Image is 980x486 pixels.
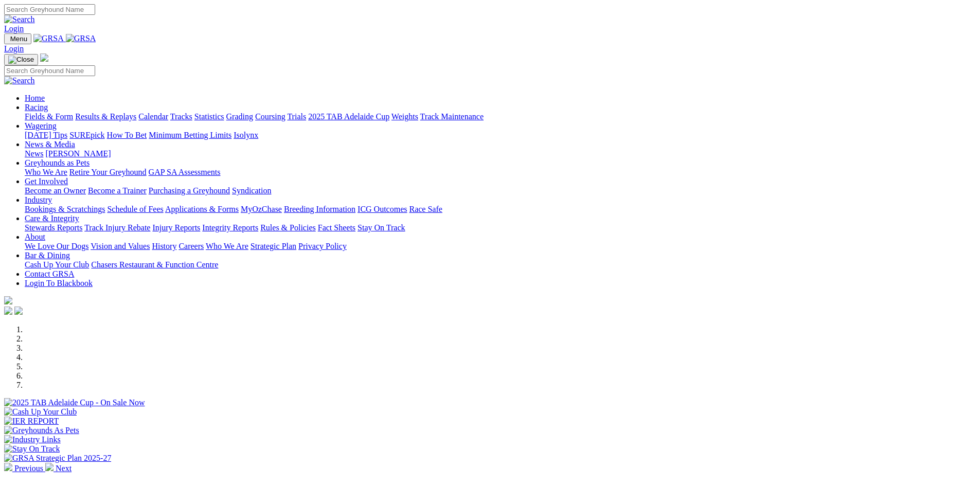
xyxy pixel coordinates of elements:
[4,464,45,473] a: Previous
[165,205,239,213] a: Applications & Forms
[45,463,54,471] img: chevron-right-pager-white.svg
[179,242,204,250] a: Careers
[149,131,231,139] a: Minimum Betting Limits
[149,168,221,176] a: GAP SA Assessments
[14,464,43,473] span: Previous
[88,186,147,195] a: Become a Trainer
[75,112,136,121] a: Results & Replays
[4,444,60,454] img: Stay On Track
[25,223,976,232] div: Care & Integrity
[4,44,24,53] a: Login
[420,112,484,121] a: Track Maintenance
[4,426,79,435] img: Greyhounds As Pets
[69,131,104,139] a: SUREpick
[25,121,57,130] a: Wagering
[4,24,24,33] a: Login
[69,168,147,176] a: Retire Your Greyhound
[25,205,105,213] a: Bookings & Scratchings
[25,186,976,195] div: Get Involved
[4,407,77,417] img: Cash Up Your Club
[25,112,976,121] div: Racing
[226,112,253,121] a: Grading
[45,464,72,473] a: Next
[25,131,67,139] a: [DATE] Tips
[391,112,418,121] a: Weights
[66,34,96,43] img: GRSA
[25,94,45,102] a: Home
[107,205,163,213] a: Schedule of Fees
[4,65,95,76] input: Search
[4,15,35,24] img: Search
[25,158,90,167] a: Greyhounds as Pets
[25,112,73,121] a: Fields & Form
[4,398,145,407] img: 2025 TAB Adelaide Cup - On Sale Now
[152,223,200,232] a: Injury Reports
[10,35,27,43] span: Menu
[206,242,248,250] a: Who We Are
[4,435,61,444] img: Industry Links
[170,112,192,121] a: Tracks
[255,112,286,121] a: Coursing
[308,112,389,121] a: 2025 TAB Adelaide Cup
[149,186,230,195] a: Purchasing a Greyhound
[234,131,258,139] a: Isolynx
[4,417,59,426] img: IER REPORT
[25,269,74,278] a: Contact GRSA
[25,251,70,260] a: Bar & Dining
[25,149,43,158] a: News
[4,33,31,44] button: Toggle navigation
[4,307,12,315] img: facebook.svg
[298,242,347,250] a: Privacy Policy
[25,279,93,287] a: Login To Blackbook
[25,149,976,158] div: News & Media
[8,56,34,64] img: Close
[194,112,224,121] a: Statistics
[25,260,976,269] div: Bar & Dining
[84,223,150,232] a: Track Injury Rebate
[14,307,23,315] img: twitter.svg
[4,463,12,471] img: chevron-left-pager-white.svg
[91,260,218,269] a: Chasers Restaurant & Function Centre
[4,54,38,65] button: Toggle navigation
[25,195,52,204] a: Industry
[358,205,407,213] a: ICG Outcomes
[25,205,976,214] div: Industry
[287,112,306,121] a: Trials
[241,205,282,213] a: MyOzChase
[409,205,442,213] a: Race Safe
[4,76,35,85] img: Search
[138,112,168,121] a: Calendar
[152,242,176,250] a: History
[25,177,68,186] a: Get Involved
[25,260,89,269] a: Cash Up Your Club
[4,296,12,304] img: logo-grsa-white.png
[318,223,355,232] a: Fact Sheets
[25,232,45,241] a: About
[260,223,316,232] a: Rules & Policies
[25,186,86,195] a: Become an Owner
[358,223,405,232] a: Stay On Track
[25,131,976,140] div: Wagering
[40,53,48,62] img: logo-grsa-white.png
[251,242,296,250] a: Strategic Plan
[107,131,147,139] a: How To Bet
[4,454,111,463] img: GRSA Strategic Plan 2025-27
[202,223,258,232] a: Integrity Reports
[232,186,271,195] a: Syndication
[25,168,976,177] div: Greyhounds as Pets
[45,149,111,158] a: [PERSON_NAME]
[25,242,976,251] div: About
[4,4,95,15] input: Search
[56,464,72,473] span: Next
[33,34,64,43] img: GRSA
[25,223,82,232] a: Stewards Reports
[25,103,48,112] a: Racing
[91,242,150,250] a: Vision and Values
[284,205,355,213] a: Breeding Information
[25,168,67,176] a: Who We Are
[25,214,79,223] a: Care & Integrity
[25,140,75,149] a: News & Media
[25,242,88,250] a: We Love Our Dogs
